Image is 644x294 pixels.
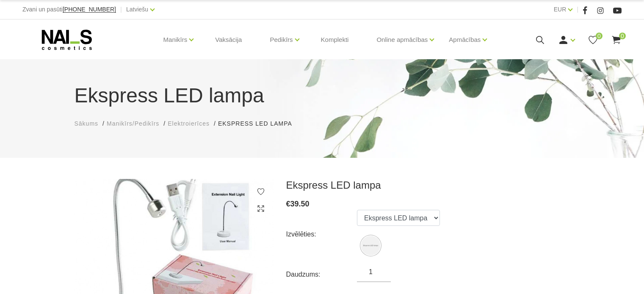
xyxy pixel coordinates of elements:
span: | [577,4,578,15]
span: Sākums [75,120,99,127]
span: 0 [596,33,603,39]
a: 0 [588,35,598,45]
a: Manikīrs/Pedikīrs [107,119,159,128]
a: Online apmācības [376,23,428,57]
span: 39.50 [290,200,310,208]
a: [PHONE_NUMBER] [63,6,116,13]
a: Pedikīrs [270,23,293,57]
a: EUR [554,4,567,14]
a: Sākums [75,119,99,128]
a: Komplekti [314,19,356,60]
h3: Ekspress LED lampa [286,179,570,192]
span: Elektroierīces [168,120,210,127]
h1: Ekspress LED lampa [75,80,570,111]
span: € [286,200,290,208]
div: Daudzums: [286,268,357,281]
a: Manikīrs [163,23,188,57]
a: Latviešu [126,4,148,14]
a: Apmācības [449,23,481,57]
span: Manikīrs/Pedikīrs [107,120,159,127]
a: Elektroierīces [168,119,210,128]
span: | [120,4,122,15]
li: Ekspress LED lampa [218,119,301,128]
a: Vaksācija [208,19,249,60]
img: Ekspress LED lampa [361,236,380,255]
div: Zvani un pasūti [22,4,116,15]
span: 0 [619,33,626,39]
div: Izvēlēties: [286,228,357,241]
a: 0 [611,35,622,45]
span: [PHONE_NUMBER] [63,6,116,13]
